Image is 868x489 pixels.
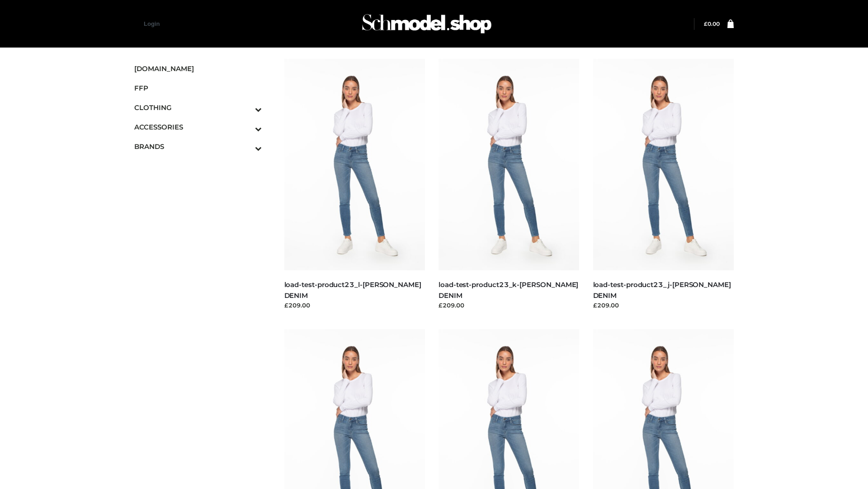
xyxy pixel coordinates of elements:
a: load-test-product23_k-[PERSON_NAME] DENIM [439,280,578,299]
span: FFP [134,83,262,93]
a: [DOMAIN_NAME] [134,59,262,78]
div: £209.00 [439,301,580,310]
a: load-test-product23_l-[PERSON_NAME] DENIM [284,280,421,299]
a: CLOTHINGToggle Submenu [134,98,262,117]
a: load-test-product23_j-[PERSON_NAME] DENIM [593,280,731,299]
a: FFP [134,78,262,98]
span: CLOTHING [134,102,262,113]
span: £ [704,20,708,27]
span: [DOMAIN_NAME] [134,63,262,74]
img: Schmodel Admin 964 [359,6,495,42]
a: BRANDSToggle Submenu [134,137,262,156]
button: Toggle Submenu [230,117,262,137]
span: ACCESSORIES [134,122,262,132]
button: Toggle Submenu [230,137,262,156]
bdi: 0.00 [704,20,720,27]
span: BRANDS [134,141,262,152]
a: Login [144,20,160,27]
a: £0.00 [704,20,720,27]
div: £209.00 [593,301,734,310]
div: £209.00 [284,301,425,310]
button: Toggle Submenu [230,98,262,117]
a: ACCESSORIESToggle Submenu [134,117,262,137]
